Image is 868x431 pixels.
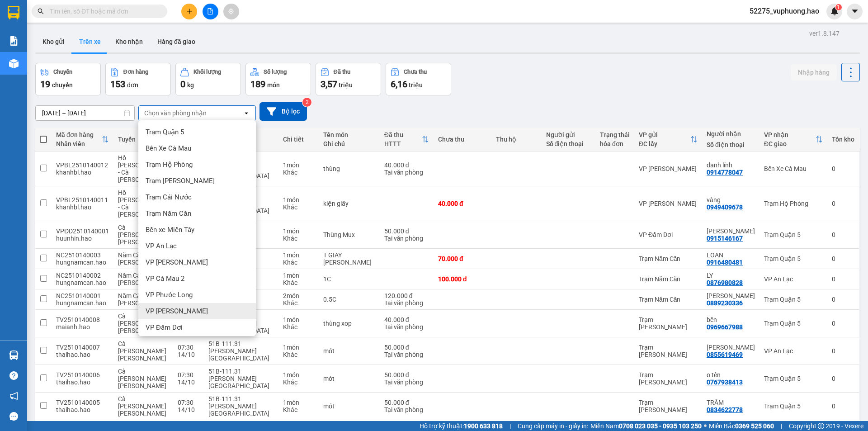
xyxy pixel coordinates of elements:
div: T GIAY [323,251,375,259]
div: 0 [832,347,854,355]
button: aim [223,4,239,19]
div: ver 1.8.147 [809,28,840,38]
div: kiện giấy [323,200,375,207]
div: thaihao.hao [56,379,109,386]
div: Chọn văn phòng nhận [144,109,207,118]
div: VP Đầm Dơi [639,231,698,238]
div: 40.000 đ [438,200,487,207]
span: Miền Bắc [709,421,774,431]
div: VP An Lạc [764,275,823,283]
div: thaihao.hao [56,351,109,358]
div: 0 [832,275,854,283]
div: Trạm Năm Căn [639,296,698,303]
span: 19 [40,79,50,90]
span: Năm Căn - [PERSON_NAME] [118,251,166,266]
span: món [267,81,280,89]
button: Đơn hàng153đơn [105,63,171,95]
div: 0 [832,296,854,303]
div: 120.000 đ [384,292,429,299]
span: Trạm Hộ Phòng [146,160,193,169]
span: VP [PERSON_NAME] [146,258,208,267]
span: Năm Căn - [PERSON_NAME] [118,272,166,286]
div: Khác [283,204,314,211]
th: Toggle SortBy [380,128,434,152]
div: Trạm Năm Căn [639,275,698,283]
span: 6,16 [391,79,407,90]
div: 0 [832,200,854,207]
button: Nhập hàng [791,64,837,81]
div: [PERSON_NAME] [GEOGRAPHIC_DATA] [208,375,274,389]
span: Bến Xe Cà Mau [146,144,191,153]
div: TOM KHO [323,259,375,266]
span: VP Phước Long [146,290,193,299]
div: 1 món [283,371,314,379]
div: VŨ ĐAN [707,292,755,299]
div: Khác [283,406,314,413]
div: 0 [832,165,854,172]
div: mót [323,403,375,410]
div: Tên món [323,131,375,138]
span: file-add [207,8,213,14]
div: Khác [283,323,314,331]
div: Mã đơn hàng [56,131,102,138]
div: Trạm Quận 5 [764,375,823,382]
div: 100.000 đ [438,275,487,283]
div: hungnamcan.hao [56,259,109,266]
div: Người gửi [546,131,591,138]
span: message [9,412,18,421]
div: 0876980828 [707,279,743,286]
div: Nhân viên [56,140,102,147]
span: Hồ [PERSON_NAME] - Cà [PERSON_NAME] [118,189,166,218]
div: 0.5C [323,296,375,303]
span: 1 [837,4,840,10]
div: 50.000 đ [384,371,429,379]
div: Trạm Năm Căn [639,255,698,262]
span: Cà [PERSON_NAME] [PERSON_NAME] [118,395,166,417]
div: khanhbl.hao [56,169,109,176]
div: 14/10 [178,406,199,413]
div: hóa đơn [600,140,630,147]
li: 26 Phó Cơ Điều, Phường 12 [85,22,378,33]
div: Tuyến [118,136,169,143]
span: Cà [PERSON_NAME] [PERSON_NAME] [118,368,166,389]
div: Số điện thoại [707,141,755,148]
div: Tại văn phòng [384,235,429,242]
div: [PERSON_NAME] [GEOGRAPHIC_DATA] [208,347,274,362]
div: 07:30 [178,371,199,379]
th: Toggle SortBy [52,128,113,152]
div: Số lượng [264,69,287,75]
div: 0889230336 [707,299,743,307]
span: 153 [110,79,125,90]
div: [PERSON_NAME] [GEOGRAPHIC_DATA] [208,403,274,417]
div: TV2510140005 [56,399,109,406]
span: triệu [339,81,353,89]
div: 0 [832,255,854,262]
div: 70.000 đ [438,255,487,262]
div: VPĐD2510140001 [56,227,109,235]
div: 0949409678 [707,204,743,211]
span: 0 [180,79,185,90]
span: | [781,421,782,431]
div: NC2510140003 [56,251,109,259]
div: LOAN [707,251,755,259]
div: 1 món [283,251,314,259]
button: Kho gửi [35,31,72,52]
span: copyright [818,423,824,429]
div: VP [PERSON_NAME] [639,200,698,207]
div: danh lính [707,161,755,169]
span: Cà [PERSON_NAME] [PERSON_NAME] [118,340,166,362]
div: 1 món [283,227,314,235]
div: Bến Xe Cà Mau [764,165,823,172]
span: Cà [PERSON_NAME] [PERSON_NAME] [118,224,166,246]
span: aim [228,8,234,14]
span: 189 [250,79,265,90]
div: NC2510140002 [56,272,109,279]
div: 0 [832,231,854,238]
div: Khác [283,235,314,242]
span: caret-down [851,7,859,15]
span: Cung cấp máy in - giấy in: [518,421,588,431]
div: Trạm [PERSON_NAME] [639,344,698,358]
strong: 1900 633 818 [464,422,503,430]
div: VPBL2510140012 [56,161,109,169]
div: 1 món [283,196,314,204]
